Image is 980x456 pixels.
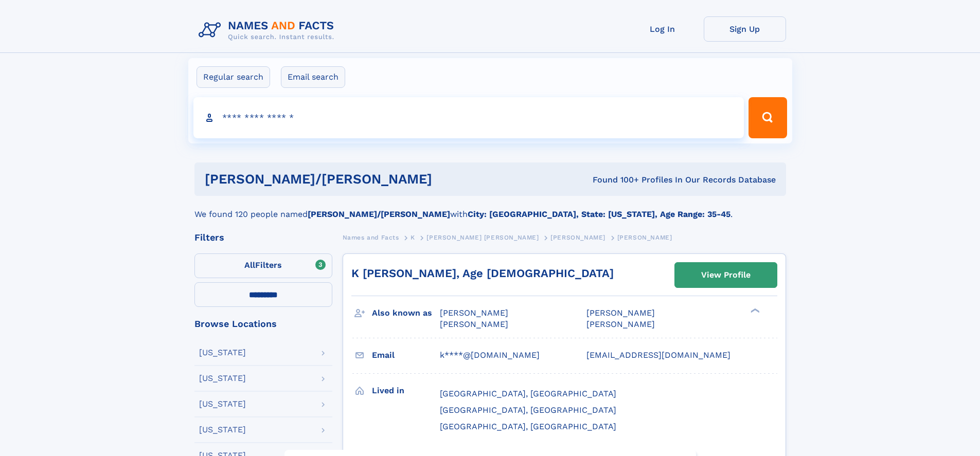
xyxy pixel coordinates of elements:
label: Filters [194,253,332,278]
div: Browse Locations [194,319,332,329]
span: All [244,260,255,270]
span: [PERSON_NAME] [550,234,605,241]
label: Regular search [197,66,270,88]
div: Found 100+ Profiles In Our Records Database [512,174,776,186]
span: [PERSON_NAME] [617,234,672,241]
input: search input [193,97,744,138]
b: City: [GEOGRAPHIC_DATA], State: [US_STATE], Age Range: 35-45 [468,209,730,219]
a: K [411,231,415,244]
div: [US_STATE] [199,426,246,434]
h3: Also known as [372,304,440,322]
a: Sign Up [704,16,786,42]
span: [PERSON_NAME] [440,308,508,318]
a: [PERSON_NAME] [550,231,605,244]
b: [PERSON_NAME]/[PERSON_NAME] [308,209,450,219]
a: K [PERSON_NAME], Age [DEMOGRAPHIC_DATA] [351,267,614,280]
span: [PERSON_NAME] [440,319,508,329]
div: [US_STATE] [199,349,246,357]
button: Search Button [749,97,787,138]
div: [US_STATE] [199,400,246,408]
span: [PERSON_NAME] [586,319,655,329]
h3: Email [372,346,440,364]
a: Names and Facts [343,231,399,244]
img: Logo Names and Facts [194,16,343,44]
span: [EMAIL_ADDRESS][DOMAIN_NAME] [586,350,730,360]
span: K [411,234,415,241]
h3: Lived in [372,382,440,399]
div: View Profile [701,263,751,287]
span: [PERSON_NAME] [PERSON_NAME] [426,234,539,241]
a: View Profile [675,263,777,287]
label: Email search [281,66,345,88]
a: [PERSON_NAME] [PERSON_NAME] [426,231,539,244]
div: We found 120 people named with . [194,196,786,221]
h1: [PERSON_NAME]/[PERSON_NAME] [205,173,512,186]
div: [US_STATE] [199,374,246,382]
span: [GEOGRAPHIC_DATA], [GEOGRAPHIC_DATA] [440,422,616,431]
span: [PERSON_NAME] [586,308,655,318]
div: ❯ [748,307,760,314]
span: [GEOGRAPHIC_DATA], [GEOGRAPHIC_DATA] [440,405,616,415]
div: Filters [194,233,332,242]
span: [GEOGRAPHIC_DATA], [GEOGRAPHIC_DATA] [440,389,616,398]
a: Log In [621,16,704,42]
